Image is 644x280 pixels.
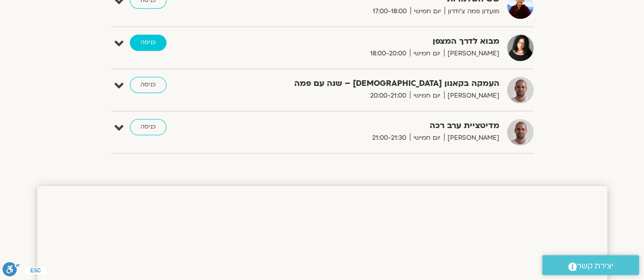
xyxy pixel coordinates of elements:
[577,259,613,273] span: יצירת קשר
[410,133,444,143] span: יום חמישי
[410,48,444,59] span: יום חמישי
[250,77,499,90] strong: העמקה בקאנון [DEMOGRAPHIC_DATA] – שנה עם פמה
[444,48,499,59] span: [PERSON_NAME]
[369,6,410,17] span: 17:00-18:00
[410,6,444,17] span: יום חמישי
[410,90,444,101] span: יום חמישי
[367,48,410,59] span: 18:00-20:00
[250,119,499,133] strong: מדיטציית ערב רכה
[130,35,166,51] a: כניסה
[444,90,499,101] span: [PERSON_NAME]
[367,90,410,101] span: 20:00-21:00
[542,255,639,275] a: יצירת קשר
[250,35,499,48] strong: מבוא לדרך המצפן
[130,77,166,93] a: כניסה
[444,133,499,143] span: [PERSON_NAME]
[130,119,166,135] a: כניסה
[369,133,410,143] span: 21:00-21:30
[444,6,499,17] span: מועדון פמה צ'ודרון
